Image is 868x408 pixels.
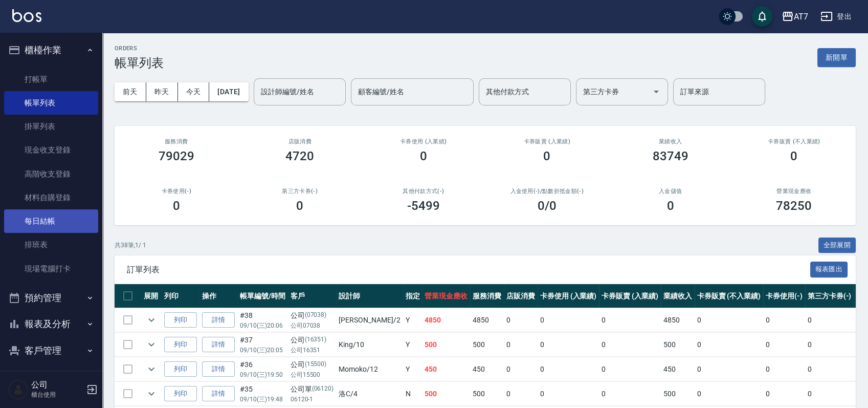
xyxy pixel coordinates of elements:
[403,382,422,406] td: N
[336,333,403,357] td: King /10
[336,357,403,381] td: Momoko /12
[805,357,854,381] td: 0
[146,82,178,101] button: 昨天
[745,138,844,145] h2: 卡券販賣 (不入業績)
[4,311,98,337] button: 報表及分析
[661,382,695,406] td: 500
[237,382,288,406] td: #35
[237,284,288,308] th: 帳單編號/時間
[199,284,237,308] th: 操作
[653,149,688,163] h3: 83749
[4,115,98,138] a: 掛單列表
[4,209,98,233] a: 每日結帳
[695,308,763,332] td: 0
[141,284,162,308] th: 展開
[599,308,661,332] td: 0
[237,357,288,381] td: #36
[285,149,314,163] h3: 4720
[504,382,538,406] td: 0
[237,333,288,357] td: #37
[810,262,848,277] button: 報表匯出
[422,357,470,381] td: 450
[504,333,538,357] td: 0
[794,10,808,23] div: AT7
[695,357,763,381] td: 0
[144,361,159,377] button: expand row
[470,357,504,381] td: 450
[4,285,98,311] button: 預約管理
[127,265,810,275] span: 訂單列表
[648,83,664,100] button: Open
[115,241,146,250] p: 共 38 筆, 1 / 1
[336,284,403,308] th: 設計師
[504,308,538,332] td: 0
[422,333,470,357] td: 500
[4,138,98,162] a: 現金收支登錄
[763,308,805,332] td: 0
[162,284,199,308] th: 列印
[144,312,159,328] button: expand row
[240,321,285,330] p: 09/10 (三) 20:06
[661,308,695,332] td: 4850
[115,56,164,70] h3: 帳單列表
[422,382,470,406] td: 500
[164,386,197,402] button: 列印
[291,359,334,370] div: 公司
[403,308,422,332] td: Y
[695,382,763,406] td: 0
[810,264,848,274] a: 報表匯出
[127,138,226,145] h3: 服務消費
[599,333,661,357] td: 0
[538,308,599,332] td: 0
[498,188,597,195] h2: 入金使用(-) /點數折抵金額(-)
[31,390,83,399] p: 櫃台使用
[470,284,504,308] th: 服務消費
[538,382,599,406] td: 0
[4,337,98,364] button: 客戶管理
[291,335,334,346] div: 公司
[661,357,695,381] td: 450
[661,333,695,357] td: 500
[621,188,720,195] h2: 入金儲值
[336,308,403,332] td: [PERSON_NAME] /2
[251,188,350,195] h2: 第三方卡券(-)
[470,308,504,332] td: 4850
[538,333,599,357] td: 0
[504,284,538,308] th: 店販消費
[422,284,470,308] th: 營業現金應收
[4,37,98,63] button: 櫃檯作業
[291,384,334,395] div: 公司單
[4,91,98,115] a: 帳單列表
[305,310,327,321] p: (07038)
[144,337,159,352] button: expand row
[763,357,805,381] td: 0
[374,188,473,195] h2: 其他付款方式(-)
[159,149,194,163] h3: 79029
[4,363,98,390] button: 員工及薪資
[403,284,422,308] th: 指定
[763,333,805,357] td: 0
[817,52,856,62] a: 新開單
[621,138,720,145] h2: 業績收入
[763,284,805,308] th: 卡券使用(-)
[805,382,854,406] td: 0
[695,284,763,308] th: 卡券販賣 (不入業績)
[805,284,854,308] th: 第三方卡券(-)
[470,333,504,357] td: 500
[288,284,337,308] th: 客戶
[776,199,812,213] h3: 78250
[407,199,440,213] h3: -5499
[599,284,661,308] th: 卡券販賣 (入業績)
[291,310,334,321] div: 公司
[4,186,98,209] a: 材料自購登錄
[237,308,288,332] td: #38
[817,48,856,67] button: 新開單
[543,149,550,163] h3: 0
[178,82,210,101] button: 今天
[538,357,599,381] td: 0
[240,395,285,404] p: 09/10 (三) 19:48
[745,188,844,195] h2: 營業現金應收
[538,199,557,213] h3: 0 /0
[420,149,427,163] h3: 0
[336,382,403,406] td: 洛C /4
